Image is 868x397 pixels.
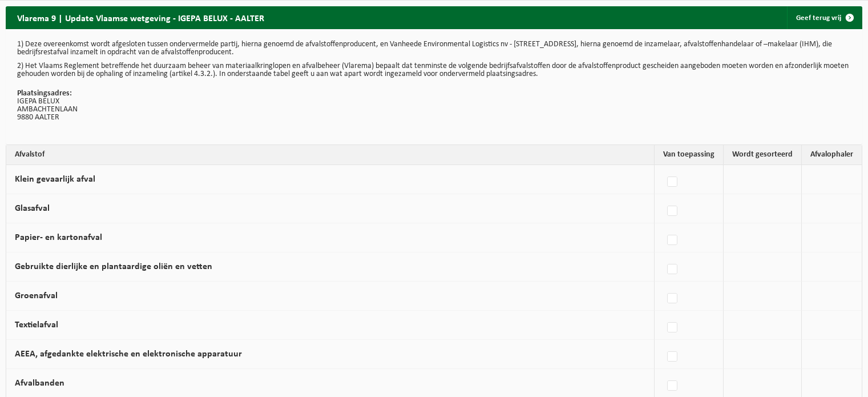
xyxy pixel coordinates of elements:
h2: Vlarema 9 | Update Vlaamse wetgeving - IGEPA BELUX - AALTER [6,6,276,29]
label: Afvalbanden [15,379,64,388]
label: Groenafval [15,291,58,300]
p: 1) Deze overeenkomst wordt afgesloten tussen ondervermelde partij, hierna genoemd de afvalstoffen... [17,41,851,57]
label: AEEA, afgedankte elektrische en elektronische apparatuur [15,350,242,359]
label: Papier- en kartonafval [15,233,102,242]
label: Glasafval [15,204,50,213]
label: Gebruikte dierlijke en plantaardige oliën en vetten [15,262,212,271]
th: Van toepassing [655,145,724,165]
strong: Plaatsingsadres: [17,89,72,98]
p: 2) Het Vlaams Reglement betreffende het duurzaam beheer van materiaalkringlopen en afvalbeheer (V... [17,62,851,78]
a: Geef terug vrij [787,6,861,29]
th: Afvalstof [6,145,655,165]
th: Wordt gesorteerd [724,145,802,165]
p: IGEPA BELUX AMBACHTENLAAN 9880 AALTER [17,90,851,122]
th: Afvalophaler [802,145,862,165]
label: Textielafval [15,320,58,330]
label: Klein gevaarlijk afval [15,175,95,184]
